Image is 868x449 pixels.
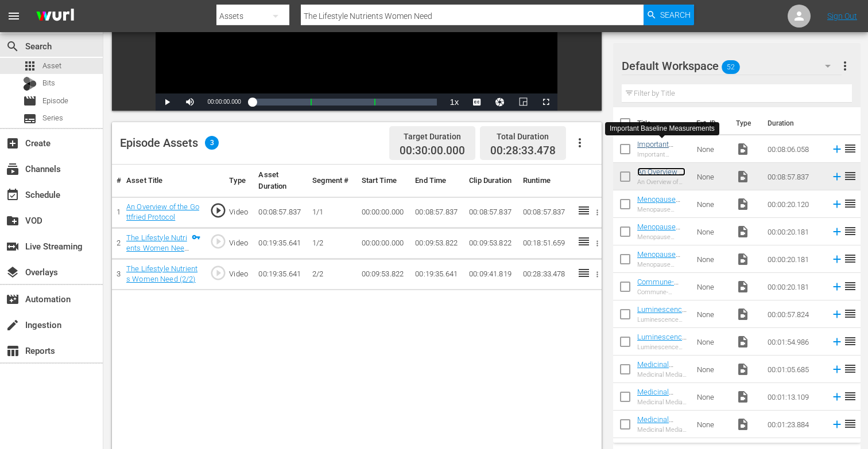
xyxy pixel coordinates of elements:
[410,259,464,290] td: 00:19:35.641
[736,280,750,294] span: Video
[464,259,518,290] td: 00:09:41.819
[6,240,20,253] span: Live Streaming
[357,259,411,290] td: 00:09:53.822
[763,300,826,328] td: 00:00:57.824
[736,390,750,404] span: Video
[210,264,227,282] span: play_circle_outline
[843,142,857,155] span: reorder
[357,228,411,259] td: 00:00:00.000
[827,11,857,21] a: Sign Out
[843,169,857,183] span: reorder
[410,228,464,259] td: 00:09:53.822
[534,93,557,111] button: Fullscreen
[637,333,687,358] a: Luminescence Main Promo 01:55
[254,197,308,228] td: 00:08:57.837
[6,292,20,306] span: Automation
[692,383,731,411] td: None
[763,218,826,245] td: 00:00:20.181
[254,228,308,259] td: 00:19:35.641
[637,278,685,329] a: Commune- Navigating Perimenopause and Menopause Next On
[692,135,731,163] td: None
[689,107,729,139] th: Ext. ID
[843,334,857,348] span: reorder
[637,371,688,378] div: Medicinal Media Interstitial- Still Water
[464,228,518,259] td: 00:09:53.822
[6,214,20,228] span: VOD
[6,136,20,150] span: Create
[763,245,826,273] td: 00:00:20.181
[224,197,254,228] td: Video
[763,190,826,218] td: 00:00:20.120
[763,383,826,411] td: 00:01:13.109
[126,264,197,284] a: The Lifestyle Nutrients Women Need (2/2)
[42,112,63,124] span: Series
[6,266,20,279] span: Overlays
[622,50,842,82] div: Default Workspace
[637,233,688,241] div: Menopause Awareness Month Promo Option 2
[637,288,688,296] div: Commune- Navigating Perimenopause and Menopause Next On
[660,5,691,25] span: Search
[6,40,20,53] span: Search
[831,418,843,431] svg: Add to Episode
[729,107,761,139] th: Type
[761,107,830,139] th: Duration
[831,198,843,210] svg: Add to Episode
[112,228,122,259] td: 2
[23,77,37,91] div: Bits
[831,308,843,321] svg: Add to Episode
[210,202,227,219] span: play_circle_outline
[120,136,219,150] div: Episode Assets
[466,93,489,111] button: Captions
[224,259,254,290] td: Video
[357,165,411,197] th: Start Time
[843,252,857,266] span: reorder
[692,163,731,190] td: None
[28,3,83,30] img: ans4CAIJ8jUAAAAAAAAAAAAAAAAAAAAAAAAgQb4GAAAAAAAAAAAAAAAAAAAAAAAAJMjXAAAAAAAAAAAAAAAAAAAAAAAAgAT5G...
[838,59,852,73] span: more_vert
[637,261,688,268] div: Menopause Awareness Month Promo Option 1
[736,170,750,183] span: Video
[210,233,227,250] span: play_circle_outline
[42,95,68,107] span: Episode
[637,426,688,434] div: Medicinal Media Interstitial- Chocolate
[122,165,205,197] th: Asset Title
[637,178,688,186] div: An Overview of the Gottfried Protocol
[410,197,464,228] td: 00:08:57.837
[400,145,465,158] span: 00:30:00.000
[637,107,689,139] th: Title
[511,93,534,111] button: Picture-in-Picture
[23,59,37,73] span: Asset
[42,60,61,72] span: Asset
[843,362,857,376] span: reorder
[254,165,308,197] th: Asset Duration
[308,165,356,197] th: Segment #
[831,225,843,238] svg: Add to Episode
[207,99,241,105] span: 00:00:00.000
[489,93,511,111] button: Jump To Time
[112,259,122,290] td: 3
[736,417,750,431] span: Video
[831,335,843,348] svg: Add to Episode
[308,228,356,259] td: 1/2
[410,165,464,197] th: End Time
[843,279,857,293] span: reorder
[637,167,685,193] a: An Overview of the Gottfried Protocol
[518,259,572,290] td: 00:28:33.478
[637,222,681,257] a: Menopause Awareness Month Promo Option 2
[637,360,685,395] a: Medicinal Media Interstitial- Still Water
[308,197,356,228] td: 1/1
[6,344,20,358] span: Reports
[490,144,556,157] span: 00:28:33.478
[443,93,466,111] button: Playback Rate
[736,335,750,349] span: Video
[42,77,55,89] span: Bits
[464,165,518,197] th: Clip Duration
[843,197,857,210] span: reorder
[254,259,308,290] td: 00:19:35.641
[736,307,750,321] span: Video
[843,417,857,431] span: reorder
[736,142,750,156] span: Video
[224,165,254,197] th: Type
[763,328,826,356] td: 00:01:54.986
[6,162,20,176] span: Channels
